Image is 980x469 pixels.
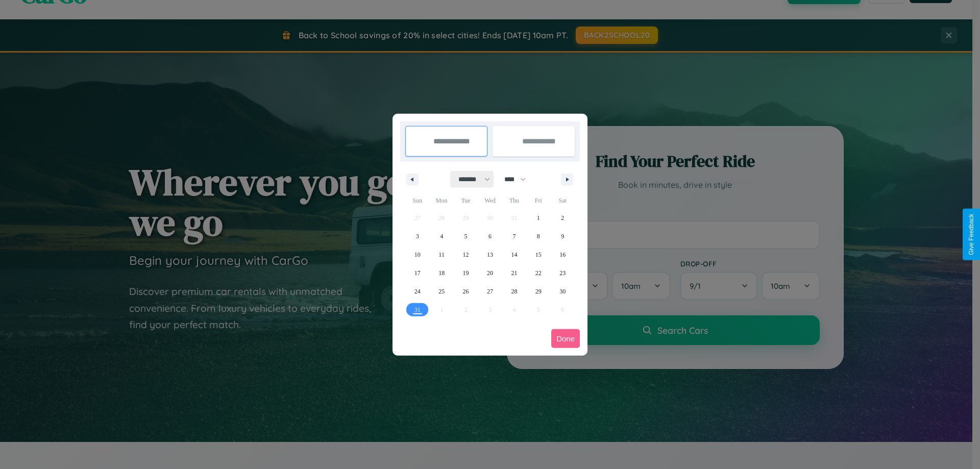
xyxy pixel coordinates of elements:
[511,282,517,301] span: 28
[478,282,502,301] button: 27
[488,227,492,245] span: 6
[526,245,550,264] button: 15
[551,227,575,245] button: 9
[405,227,429,245] button: 3
[405,301,429,319] button: 31
[414,245,421,264] span: 10
[559,282,566,301] span: 30
[429,282,453,301] button: 25
[429,227,453,245] button: 4
[454,264,478,282] button: 19
[429,264,453,282] button: 18
[478,192,502,209] span: Wed
[487,264,493,282] span: 20
[559,264,566,282] span: 23
[454,227,478,245] button: 5
[526,227,550,245] button: 8
[487,245,493,264] span: 13
[551,282,575,301] button: 30
[478,245,502,264] button: 13
[487,282,493,301] span: 27
[537,209,540,227] span: 1
[429,192,453,209] span: Mon
[502,192,526,209] span: Thu
[464,227,468,245] span: 5
[405,264,429,282] button: 17
[414,282,421,301] span: 24
[512,227,516,245] span: 7
[405,192,429,209] span: Sun
[559,245,566,264] span: 16
[561,209,564,227] span: 2
[429,245,453,264] button: 11
[405,245,429,264] button: 10
[438,264,445,282] span: 18
[454,245,478,264] button: 12
[526,209,550,227] button: 1
[551,245,575,264] button: 16
[535,282,542,301] span: 29
[502,245,526,264] button: 14
[454,282,478,301] button: 26
[414,301,421,319] span: 31
[463,264,469,282] span: 19
[405,282,429,301] button: 24
[463,282,469,301] span: 26
[968,214,975,255] div: Give Feedback
[535,245,542,264] span: 15
[551,264,575,282] button: 23
[511,245,517,264] span: 14
[438,245,445,264] span: 11
[438,282,445,301] span: 25
[414,264,421,282] span: 17
[511,264,517,282] span: 21
[502,282,526,301] button: 28
[535,264,542,282] span: 22
[478,264,502,282] button: 20
[551,329,580,348] button: Done
[478,227,502,245] button: 6
[537,227,540,245] span: 8
[416,227,419,245] span: 3
[463,245,469,264] span: 12
[440,227,443,245] span: 4
[526,282,550,301] button: 29
[526,264,550,282] button: 22
[551,192,575,209] span: Sat
[454,192,478,209] span: Tue
[502,227,526,245] button: 7
[526,192,550,209] span: Fri
[561,227,564,245] span: 9
[502,264,526,282] button: 21
[551,209,575,227] button: 2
